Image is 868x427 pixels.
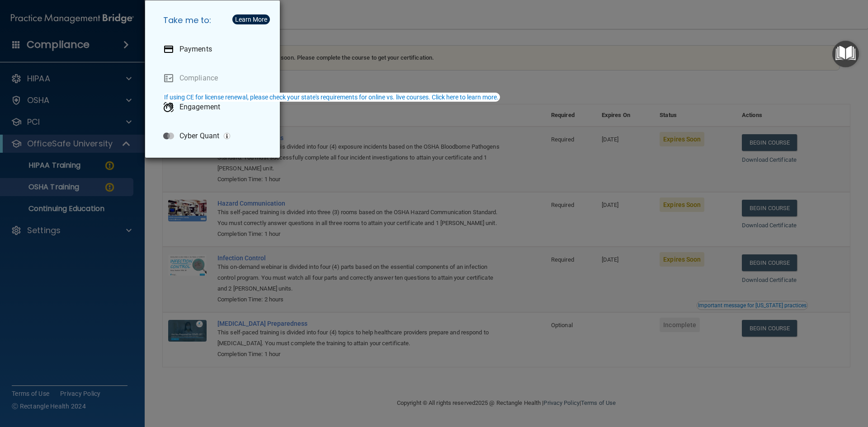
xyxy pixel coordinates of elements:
div: If using CE for license renewal, please check your state's requirements for online vs. live cours... [164,94,499,100]
p: Payments [179,45,212,54]
a: Payments [156,37,273,62]
button: Open Resource Center [832,41,859,67]
a: Engagement [156,94,273,120]
div: Learn More [235,16,267,23]
p: Engagement [179,103,220,112]
h5: Take me to: [156,8,273,33]
a: Compliance [156,66,273,91]
p: Cyber Quant [179,131,219,141]
button: Learn More [232,14,270,24]
a: Cyber Quant [156,123,273,149]
button: If using CE for license renewal, please check your state's requirements for online vs. live cours... [163,93,500,102]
